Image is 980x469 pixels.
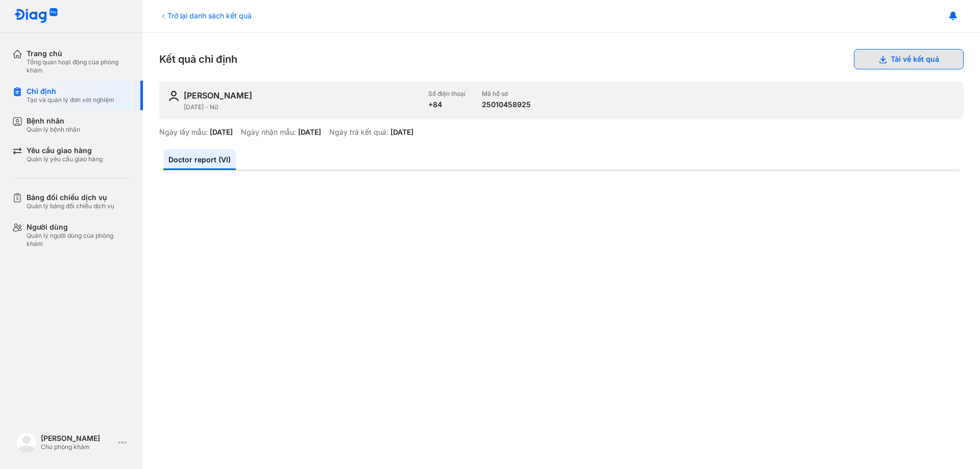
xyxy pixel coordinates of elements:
[41,443,114,451] div: Chủ phòng khám
[14,8,58,24] img: logo
[854,49,964,69] button: Tải về kết quả
[428,100,465,109] div: +84
[27,49,131,58] div: Trang chủ
[482,100,531,109] div: 25010458925
[27,58,131,75] div: Tổng quan hoạt động của phòng khám
[27,146,103,155] div: Yêu cầu giao hàng
[41,434,114,443] div: [PERSON_NAME]
[27,232,131,248] div: Quản lý người dùng của phòng khám
[27,155,103,163] div: Quản lý yêu cầu giao hàng
[159,49,964,69] div: Kết quả chỉ định
[184,103,420,111] div: [DATE] - Nữ
[482,90,531,98] div: Mã hồ sơ
[159,10,252,21] div: Trở lại danh sách kết quả
[167,90,180,102] img: user-icon
[27,202,114,210] div: Quản lý bảng đối chiếu dịch vụ
[159,128,208,137] div: Ngày lấy mẫu:
[241,128,296,137] div: Ngày nhận mẫu:
[27,223,131,232] div: Người dùng
[27,116,80,126] div: Bệnh nhân
[298,128,321,137] div: [DATE]
[27,96,114,104] div: Tạo và quản lý đơn xét nghiệm
[184,90,252,101] div: [PERSON_NAME]
[329,128,388,137] div: Ngày trả kết quả:
[390,128,413,137] div: [DATE]
[163,149,236,170] a: Doctor report (VI)
[210,128,233,137] div: [DATE]
[16,432,37,453] img: logo
[428,90,465,98] div: Số điện thoại
[27,87,114,96] div: Chỉ định
[27,126,80,134] div: Quản lý bệnh nhân
[27,193,114,202] div: Bảng đối chiếu dịch vụ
